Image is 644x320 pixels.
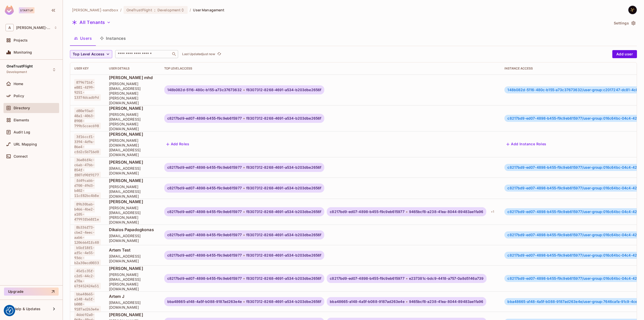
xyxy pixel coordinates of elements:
span: f8307312-8268-4691-a534-b203dbe2656f [246,88,321,92]
span: Dikaios Papadogkonas [109,227,156,232]
span: [PERSON_NAME] [109,131,156,137]
span: Monitoring [14,50,32,54]
span: Directory [14,106,30,110]
img: SReyMgAAAABJRU5ErkJggg== [5,6,14,15]
span: c8217bd9-ed07-4898-b455-f9c9eb615977 [167,253,242,257]
span: Development [7,70,27,74]
span: fd49cabb-d700-49d3-b402-11cf82bc4b8e [74,177,101,199]
div: Top Level Access [164,66,497,70]
span: 36e86f4c-c6ab-47bb-854f-f807d90f9177 [74,157,101,178]
span: Audit Log [14,130,30,134]
span: 148b082d-5116-480c-b155-a73c37673632 [167,88,242,92]
span: 879671bf-e881-4f99-9251-13374dcadb9d [74,79,101,101]
span: 9465bcf8-a238-41ea-8044-89483ae1fa96 [409,300,483,304]
span: 89b30bab-b466-4be2-a105-47993fb68f1e [74,201,101,223]
span: OneTrustFlight [7,64,33,68]
span: c8217bd9-ed07-4898-b455-f9c9eb615977 [167,276,242,280]
span: [PERSON_NAME][EMAIL_ADDRESS][PERSON_NAME][DOMAIN_NAME] [109,205,156,225]
span: 8b336f73-cbe2-4eec-aab6-12066641fc40 [74,224,101,246]
div: User Key [74,66,101,70]
span: A [6,24,14,31]
span: OneTrustFlight [127,8,152,12]
button: Consent Preferences [6,307,13,314]
span: f8307312-8268-4691-a534-b203dbe2656f [246,116,321,120]
span: : [154,8,156,12]
li: / [120,8,122,12]
span: bba48665-a148-4a5f-b088-9187ad263e4e [330,300,404,304]
span: c8217bd9-ed07-4898-b455-f9c9eb615977 [167,165,242,169]
button: Users [70,32,96,45]
div: User Details [109,66,156,70]
span: [PERSON_NAME] [109,178,156,183]
span: User Management [193,8,224,12]
span: Help & Updates [14,307,41,311]
span: [PERSON_NAME] [109,266,156,271]
span: Development [157,8,181,12]
span: refresh [217,52,221,57]
span: Top Level Access [73,51,104,57]
span: b5bf18f1-af5c-4e55-93dc-b2a30ecd0033 [74,244,101,266]
span: Home [14,82,23,86]
span: f8307312-8268-4691-a534-b203dbe2656f [246,233,321,237]
span: bba48665-a148-4a5f-b088-9187ad263e4e [74,291,101,312]
span: [PERSON_NAME][EMAIL_ADDRESS][PERSON_NAME][DOMAIN_NAME] [109,272,156,291]
span: [PERSON_NAME][EMAIL_ADDRESS][DOMAIN_NAME] [109,184,156,199]
span: d80e93ad-48a1-4063-8908-799b5ccec698 [74,108,101,129]
button: Instances [96,32,130,45]
span: f8307312-8268-4691-a534-b203dbe2656f [246,165,321,169]
span: c8217bd9-ed07-4898-b455-f9c9eb615977 [330,276,404,280]
span: f8307312-8268-4691-a534-b203dbe2656f [246,300,321,304]
span: 3f16ccf1-3394-4d9a-86e4-cfd2c5b716d0 [74,133,101,155]
span: f8307312-8268-4691-a534-b203dbe2656f [246,210,321,214]
span: Projects [14,38,28,42]
span: [EMAIL_ADDRESS][DOMAIN_NAME] [109,254,156,263]
span: [PERSON_NAME] [109,199,156,204]
span: [PERSON_NAME] [109,312,156,317]
span: Artem Test [109,247,156,253]
div: + 1 [489,208,496,216]
p: Last Updated just now [182,52,215,56]
img: Yilmaz Alizadeh [628,6,637,14]
span: c8217bd9-ed07-4898-b455-f9c9eb615977 [167,233,242,237]
span: f8307312-8268-4691-a534-b203dbe2656f [246,186,321,190]
span: [PERSON_NAME][EMAIL_ADDRESS][PERSON_NAME][PERSON_NAME][DOMAIN_NAME] [109,81,156,105]
span: Artem J [109,294,156,299]
span: Policy [14,94,24,98]
span: Connect [14,154,28,158]
span: [PERSON_NAME][EMAIL_ADDRESS][PERSON_NAME][DOMAIN_NAME] [109,112,156,131]
button: refresh [216,51,222,57]
button: Add user [612,50,637,58]
span: [PERSON_NAME][DOMAIN_NAME][EMAIL_ADDRESS][DOMAIN_NAME] [109,138,156,157]
span: 9465bcf8-a238-41ea-8044-89483ae1fa96 [409,210,483,214]
span: Elements [14,118,29,122]
span: [PERSON_NAME] [109,105,156,111]
span: [EMAIL_ADDRESS][DOMAIN_NAME] [109,300,156,310]
span: Workspace: alex-trustflight-sandbox [16,26,52,30]
span: f8307312-8268-4691-a534-b203dbe2656f [246,276,321,280]
span: [EMAIL_ADDRESS][DOMAIN_NAME] [109,166,156,175]
span: bba48665-a148-4a5f-b088-9187ad263e4e [167,300,242,304]
span: URL Mapping [14,142,37,146]
span: f8307312-8268-4691-a534-b203dbe2656f [246,253,321,257]
span: c8217bd9-ed07-4898-b455-f9c9eb615977 [167,116,242,120]
span: c8217bd9-ed07-4898-b455-f9c9eb615977 [330,210,404,214]
span: Click to refresh data [215,51,222,57]
span: [PERSON_NAME] mhd [109,75,156,80]
button: All Tenants [70,18,113,26]
button: Upgrade [4,288,59,296]
span: 45d1c35f-c2d5-44c2-a70a-67f452424a51 [74,268,101,289]
div: Startup [19,7,34,13]
button: Settings [612,19,637,27]
span: e237381c-bdc9-4418-a757-0a8d5146a739 [409,276,484,280]
span: [PERSON_NAME] [109,159,156,165]
img: Revisit consent button [6,307,13,314]
span: the active workspace [72,8,118,12]
span: c8217bd9-ed07-4898-b455-f9c9eb615977 [167,186,242,190]
span: [EMAIL_ADDRESS][DOMAIN_NAME] [109,233,156,243]
button: Add Instance Roles [504,140,548,148]
button: Top Level Access [70,50,112,58]
span: c8217bd9-ed07-4898-b455-f9c9eb615977 [167,210,242,214]
li: / [190,8,191,12]
button: Add Roles [164,140,191,148]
